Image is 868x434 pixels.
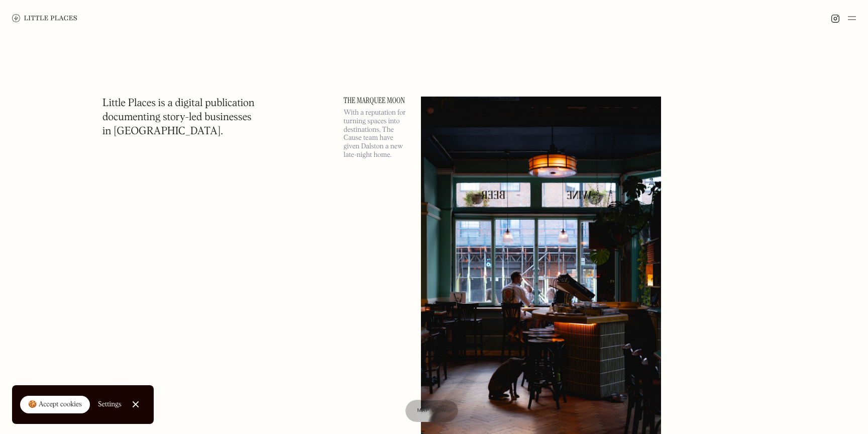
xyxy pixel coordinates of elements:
[405,400,459,422] a: Map view
[102,97,255,139] h1: Little Places is a digital publication documenting story-led businesses in [GEOGRAPHIC_DATA].
[98,401,122,408] div: Settings
[126,394,146,414] a: Close Cookie Popup
[344,97,409,105] a: The Marquee Moon
[20,396,90,414] a: 🍪 Accept cookies
[417,408,447,413] span: Map view
[28,400,82,410] div: 🍪 Accept cookies
[344,109,409,159] p: With a reputation for turning spaces into destinations, The Cause team have given Dalston a new l...
[98,393,122,416] a: Settings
